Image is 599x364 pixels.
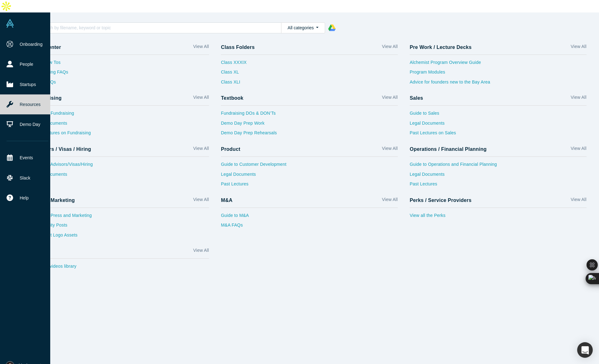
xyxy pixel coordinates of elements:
[32,130,209,140] a: Past Lectures on Fundraising
[221,59,246,69] a: Class XXXIX
[571,145,586,154] a: View All
[221,146,240,152] h4: Product
[221,130,398,140] a: Demo Day Prep Rehearsals
[410,161,587,171] a: Guide to Operations and Financial Planning
[410,171,587,181] a: Legal Documents
[410,130,587,140] a: Past Lectures on Sales
[32,79,209,89] a: Sales FAQs
[221,197,232,203] h4: M&A
[193,43,209,52] a: View All
[32,161,209,171] a: Guide to Advisors/Visas/Hiring
[382,43,397,52] a: View All
[39,24,281,32] input: Search by filename, keyword or topic
[571,94,586,103] a: View All
[221,44,255,50] h4: Class Folders
[32,110,209,120] a: Guide to Fundraising
[32,171,209,181] a: Legal Documents
[221,171,398,181] a: Legal Documents
[6,19,14,28] img: Alchemist Vault Logo
[221,79,246,89] a: Class XLI
[410,120,587,130] a: Legal Documents
[221,95,243,101] h4: Textbook
[32,263,209,273] a: Visit our videos library
[571,43,586,52] a: View All
[221,110,398,120] a: Fundraising DOs & DON’Ts
[221,69,246,79] a: Class XL
[410,146,487,152] h4: Operations / Financial Planning
[32,69,209,79] a: Fundraising FAQs
[410,59,587,69] a: Alchemist Program Overview Guide
[410,197,471,203] h4: Perks / Service Providers
[32,232,209,242] a: Alchemist Logo Assets
[32,197,75,203] h4: Press / Marketing
[32,59,209,69] a: Vault How Tos
[221,222,398,232] a: M&A FAQs
[410,79,587,89] a: Advice for founders new to the Bay Area
[221,161,398,171] a: Guide to Customer Development
[221,120,398,130] a: Demo Day Prep Work
[410,95,423,101] h4: Sales
[410,69,587,79] a: Program Modules
[32,212,209,222] a: Guide to Press and Marketing
[410,110,587,120] a: Guide to Sales
[20,195,29,201] span: Help
[382,196,397,205] a: View All
[410,44,471,50] h4: Pre Work / Lecture Decks
[193,94,209,103] a: View All
[410,212,587,222] a: View all the Perks
[32,222,209,232] a: Community Posts
[281,22,325,33] button: All categories
[193,247,209,256] a: View All
[32,120,209,130] a: Legal Documents
[221,212,398,222] a: Guide to M&A
[571,196,586,205] a: View All
[382,94,397,103] a: View All
[221,181,398,191] a: Past Lectures
[193,196,209,205] a: View All
[382,145,397,154] a: View All
[32,146,91,152] h4: Advisors / Visas / Hiring
[410,181,587,191] a: Past Lectures
[193,145,209,154] a: View All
